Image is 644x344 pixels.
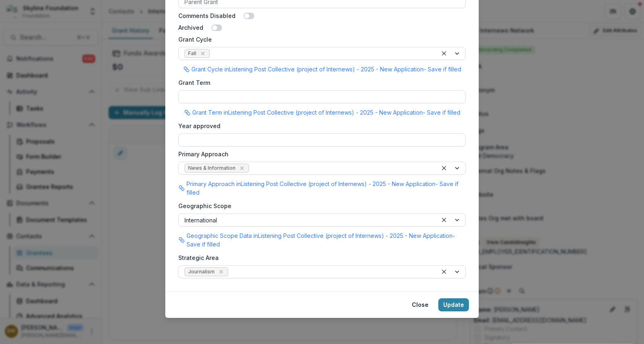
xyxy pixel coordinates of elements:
label: Primary Approach [178,150,461,158]
div: Remove News & Information [238,164,246,172]
label: Geographic Scope [178,202,461,210]
label: Grant Cycle [178,35,461,44]
button: Update [438,298,469,311]
p: Primary Approach in Listening Post Collective (project of Internews) - 2025 - New Application - S... [187,180,466,197]
div: Clear selected options [439,163,449,173]
p: Grant Term in Listening Post Collective (project of Internews) - 2025 - New Application - Save if... [192,108,460,117]
label: Grant Term [178,78,461,87]
p: Grant Cycle in Listening Post Collective (project of Internews) - 2025 - New Application - Save i... [191,65,461,73]
label: Strategic Area [178,253,461,262]
div: Clear selected options [439,215,449,225]
span: Journalism [188,269,215,275]
div: Remove Journalism [217,268,225,276]
div: Clear selected options [439,49,449,58]
label: Comments Disabled [178,11,235,20]
p: Geographic Scope Data in Listening Post Collective (project of Internews) - 2025 - New Applicatio... [187,231,466,249]
label: Archived [178,23,203,32]
div: Remove Fall [199,49,207,58]
label: Year approved [178,122,461,130]
button: Close [407,298,433,311]
div: Clear selected options [439,267,449,277]
span: News & Information [188,165,235,171]
span: Fall [188,51,196,56]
